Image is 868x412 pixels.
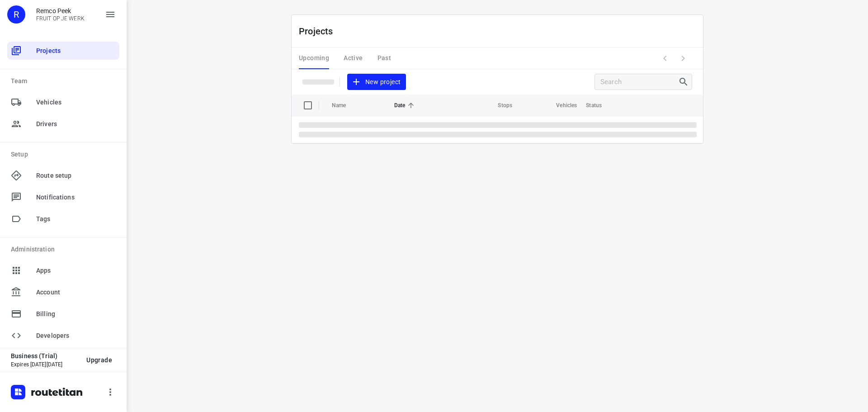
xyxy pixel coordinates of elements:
[7,327,119,345] div: Developers
[544,100,577,111] span: Vehicles
[347,74,406,90] button: New project
[36,288,116,297] span: Account
[674,49,692,67] span: Next Page
[394,100,417,111] span: Date
[36,98,116,107] span: Vehicles
[36,214,116,224] span: Tags
[332,100,358,111] span: Name
[79,352,119,368] button: Upgrade
[11,361,79,368] p: Expires [DATE][DATE]
[36,171,116,180] span: Route setup
[86,356,112,364] span: Upgrade
[36,7,85,14] p: Remco Peek
[7,210,119,228] div: Tags
[7,5,25,24] div: R
[299,24,340,38] p: Projects
[7,305,119,323] div: Billing
[36,46,116,56] span: Projects
[7,283,119,301] div: Account
[353,76,401,88] span: New project
[7,115,119,133] div: Drivers
[11,245,119,254] p: Administration
[36,193,116,202] span: Notifications
[36,331,116,341] span: Developers
[7,93,119,111] div: Vehicles
[11,76,119,86] p: Team
[11,352,79,360] p: Business (Trial)
[486,100,512,111] span: Stops
[36,309,116,319] span: Billing
[7,188,119,206] div: Notifications
[678,76,692,87] div: Search
[36,266,116,275] span: Apps
[586,100,613,111] span: Status
[36,119,116,129] span: Drivers
[36,15,85,22] p: FRUIT OP JE WERK
[600,75,678,89] input: Search projects
[7,42,119,60] div: Projects
[7,261,119,279] div: Apps
[7,166,119,185] div: Route setup
[11,150,119,159] p: Setup
[656,49,674,67] span: Previous Page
